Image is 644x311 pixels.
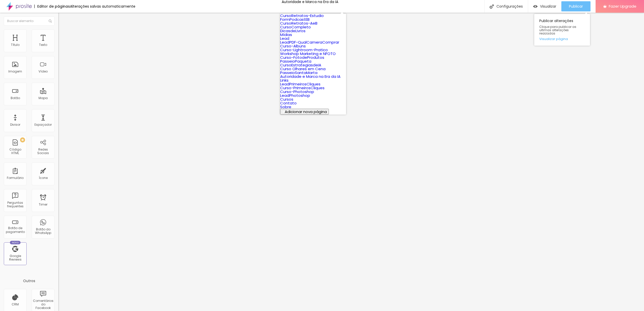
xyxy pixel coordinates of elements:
[5,254,25,262] div: Google Reviews
[12,303,19,306] div: CRM
[280,97,293,102] a: Cursos
[280,28,306,33] a: DicasdeLivros
[280,32,292,37] a: Mídias
[569,4,583,8] span: Publicar
[539,25,585,35] span: Clique para publicar as ultimas alterações reaizadas
[11,43,20,47] div: Título
[540,4,556,8] span: Visualizar
[5,148,25,155] div: Código HTML
[280,59,311,64] a: PasseioPaqueta
[39,70,48,73] div: Vídeo
[39,203,47,206] div: Timer
[7,176,24,180] div: Formulário
[285,109,327,114] span: Adicionar nova página
[10,123,20,126] div: Divisor
[280,40,339,45] a: LeadPDF-QualCameraComprar
[280,74,341,79] a: Autoridade e Marca na Era da IA
[539,37,585,41] a: Visualizar página
[280,13,324,18] a: CursoRetratos-Estudio
[280,24,311,30] a: CursoCompleto
[49,20,52,23] img: Icone
[528,1,561,11] button: Visualizar
[280,93,310,98] a: LeadPhotoshop
[280,62,321,68] a: CursoEstrategiasdeIA
[280,55,324,60] a: Curso-FotodeProdutos
[280,104,291,109] a: Sobre
[280,81,320,87] a: LeadPrimeirosCliques
[280,109,329,115] button: Adicionar nova página
[534,14,590,46] div: Publicar alterações
[70,5,135,8] div: Alterações salvas automaticamente
[280,66,326,71] a: Curso Olhares em Cena
[280,17,310,22] a: FormPodcastEB
[58,13,644,311] iframe: Editor
[533,4,538,9] img: view-1.svg
[11,96,20,100] div: Botão
[4,16,55,26] input: Buscar elemento
[280,21,317,26] a: CursoRetratos-AeB
[34,5,70,8] div: Editor de páginas
[280,47,328,52] a: Curso-Lightroom-Pratico
[10,241,21,244] div: Novo
[33,299,53,310] div: Comentários do Facebook
[280,51,336,56] a: Workshop Marketing e NFOTO
[280,36,289,41] a: Lead
[609,4,636,8] span: Fazer Upgrade
[8,70,22,73] div: Imagem
[280,78,289,83] a: Links
[39,43,47,47] div: Texto
[280,89,314,94] a: Curso-Photoshop
[39,176,48,180] div: Ícone
[33,148,53,155] div: Redes Sociais
[561,1,591,11] button: Publicar
[5,201,25,208] div: Perguntas frequentes
[33,228,53,235] div: Botão do WhatsApp
[280,85,325,90] a: Curso-PrimeirosCliques
[34,123,52,126] div: Espaçador
[39,96,48,100] div: Mapa
[490,4,494,9] img: Icone
[280,43,306,49] a: Curso-Albuns
[280,100,297,106] a: Contato
[5,226,25,234] div: Botão de pagamento
[280,70,317,75] a: PasseioSantaMarta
